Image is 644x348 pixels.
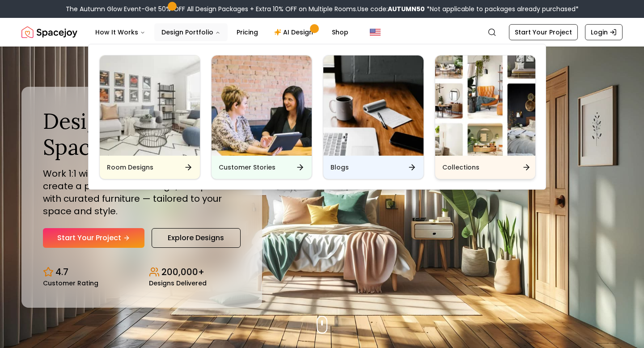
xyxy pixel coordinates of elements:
a: AI Design [267,23,323,41]
img: Collections [435,55,535,156]
a: Start Your Project [509,24,578,40]
h6: Blogs [330,163,349,172]
h6: Customer Stories [219,163,275,172]
a: CollectionsCollections [435,55,536,179]
a: Spacejoy [21,23,77,41]
img: Customer Stories [212,55,312,156]
a: Start Your Project [43,228,144,248]
div: Design Portfolio [89,44,547,190]
h6: Room Designs [107,163,153,172]
img: United States [370,27,381,38]
img: Spacejoy Logo [21,23,77,41]
button: Design Portfolio [154,23,228,41]
small: Customer Rating [43,280,98,286]
div: Design stats [43,259,241,286]
img: Room Designs [100,55,200,156]
span: *Not applicable to packages already purchased* [425,4,579,13]
nav: Main [88,23,356,41]
a: Pricing [229,23,265,41]
span: Use code: [357,4,425,13]
div: The Autumn Glow Event-Get 50% OFF All Design Packages + Extra 10% OFF on Multiple Rooms. [66,4,579,13]
a: Explore Designs [152,228,241,248]
p: 200,000+ [161,266,204,278]
small: Designs Delivered [149,280,207,286]
button: How It Works [88,23,153,41]
a: Login [585,24,623,40]
h1: Design Your Dream Space Online [43,108,241,160]
a: BlogsBlogs [323,55,424,179]
nav: Global [21,18,623,47]
a: Room DesignsRoom Designs [99,55,200,179]
b: AUTUMN50 [388,4,425,13]
a: Customer StoriesCustomer Stories [211,55,312,179]
img: Blogs [323,55,424,156]
p: 4.7 [55,266,68,278]
a: Shop [325,23,356,41]
p: Work 1:1 with expert interior designers to create a personalized design, complete with curated fu... [43,167,241,217]
h6: Collections [442,163,479,172]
